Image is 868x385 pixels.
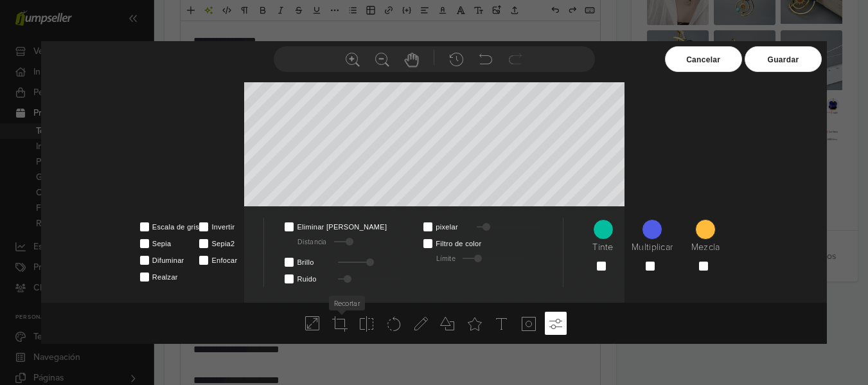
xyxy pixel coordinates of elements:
span: Invertir [211,219,256,228]
label: Límite [436,254,456,265]
label: Multiplicar [632,240,673,255]
span: Escala de grises [152,219,197,228]
span: pixelar [436,219,471,228]
span: Eliminar [PERSON_NAME] [297,219,332,228]
span: Sepia [152,235,197,244]
span: Ruido [297,271,332,280]
div: Mezcla [689,218,722,256]
span: Enfocar [211,252,256,261]
span: Difuminar [152,252,197,261]
span: Realzar [152,269,197,278]
div: Tinte [590,218,616,256]
label: Distancia [297,237,327,248]
div: Guardar [745,46,822,72]
div: Cancelar [665,46,742,72]
span: Brillo [297,254,332,263]
div: Multiplicar [630,218,675,256]
label: Tinte [592,240,614,255]
label: Mezcla [691,240,720,255]
span: Filtro de color [436,235,471,244]
span: Sepia2 [211,235,256,244]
